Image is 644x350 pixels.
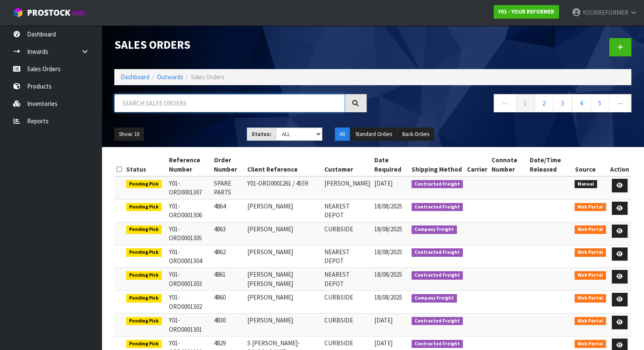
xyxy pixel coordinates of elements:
[351,128,397,141] button: Standard Orders
[27,7,70,18] span: ProStock
[212,314,246,336] td: 4830
[245,222,322,245] td: [PERSON_NAME]
[608,153,631,176] th: Action
[609,94,631,112] a: →
[114,38,367,51] h1: Sales Orders
[409,153,465,176] th: Shipping Method
[489,153,528,176] th: Connote Number
[114,94,345,112] input: Search sales orders
[167,245,212,268] td: Y01-ORD0001304
[245,268,322,291] td: [PERSON_NAME] [PERSON_NAME]
[516,94,535,112] a: 1
[121,73,149,81] a: Dashboard
[575,271,606,280] span: Web Portal
[322,176,372,199] td: [PERSON_NAME]
[575,225,606,234] span: Web Portal
[126,317,162,325] span: Pending Pick
[374,270,402,278] span: 18/08/2025
[412,294,457,303] span: Company Freight
[374,179,392,187] span: [DATE]
[167,222,212,245] td: Y01-ORD0001305
[114,128,144,141] button: Show: 10
[575,248,606,257] span: Web Portal
[126,225,162,234] span: Pending Pick
[252,131,271,138] strong: Status:
[322,222,372,245] td: CURBSIDE
[167,314,212,336] td: Y01-ORD0001301
[322,291,372,314] td: CURBSIDE
[167,153,212,176] th: Reference Number
[374,339,392,347] span: [DATE]
[412,180,463,189] span: Contracted Freight
[167,268,212,291] td: Y01-ORD0001303
[212,222,246,245] td: 4863
[398,128,434,141] button: Back Orders
[191,73,224,81] span: Sales Orders
[212,153,246,176] th: Order Number
[167,291,212,314] td: Y01-ORD0001302
[528,153,572,176] th: Date/Time Released
[575,317,606,325] span: Web Portal
[412,271,463,280] span: Contracted Freight
[412,203,463,211] span: Contracted Freight
[553,94,572,112] a: 3
[575,203,606,211] span: Web Portal
[124,153,167,176] th: Status
[212,176,246,199] td: SPARE PARTS
[212,291,246,314] td: 4860
[583,8,628,17] span: YOURREFORMER
[374,293,402,301] span: 18/08/2025
[534,94,553,112] a: 2
[412,317,463,325] span: Contracted Freight
[374,225,402,233] span: 18/08/2025
[575,180,597,189] span: Manual
[212,268,246,291] td: 4861
[322,245,372,268] td: NEAREST DEPOT
[494,94,516,112] a: ←
[167,199,212,222] td: Y01-ORD0001306
[126,248,162,257] span: Pending Pick
[590,94,609,112] a: 5
[374,202,402,210] span: 18/08/2025
[245,314,322,336] td: [PERSON_NAME]
[412,225,457,234] span: Company Freight
[465,153,489,176] th: Carrier
[245,176,322,199] td: Y01-ORD0001261 / 4559
[379,94,632,115] nav: Page navigation
[212,199,246,222] td: 4864
[167,176,212,199] td: Y01-ORD0001307
[322,153,372,176] th: Customer
[374,248,402,256] span: 18/08/2025
[322,199,372,222] td: NEAREST DEPOT
[322,268,372,291] td: NEAREST DEPOT
[335,128,350,141] button: All
[72,9,85,17] small: WMS
[126,180,162,189] span: Pending Pick
[157,73,183,81] a: Outwards
[212,245,246,268] td: 4862
[575,340,606,348] span: Web Portal
[412,248,463,257] span: Contracted Freight
[245,291,322,314] td: [PERSON_NAME]
[498,8,554,15] strong: Y01 - YOUR REFORMER
[126,294,162,303] span: Pending Pick
[126,340,162,348] span: Pending Pick
[245,153,322,176] th: Client Reference
[13,7,23,18] img: cube-alt.png
[372,153,409,176] th: Date Required
[575,294,606,303] span: Web Portal
[245,245,322,268] td: [PERSON_NAME]
[322,314,372,336] td: CURBSIDE
[245,199,322,222] td: [PERSON_NAME]
[374,316,392,324] span: [DATE]
[412,340,463,348] span: Contracted Freight
[126,203,162,211] span: Pending Pick
[572,153,608,176] th: Source
[126,271,162,280] span: Pending Pick
[572,94,591,112] a: 4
